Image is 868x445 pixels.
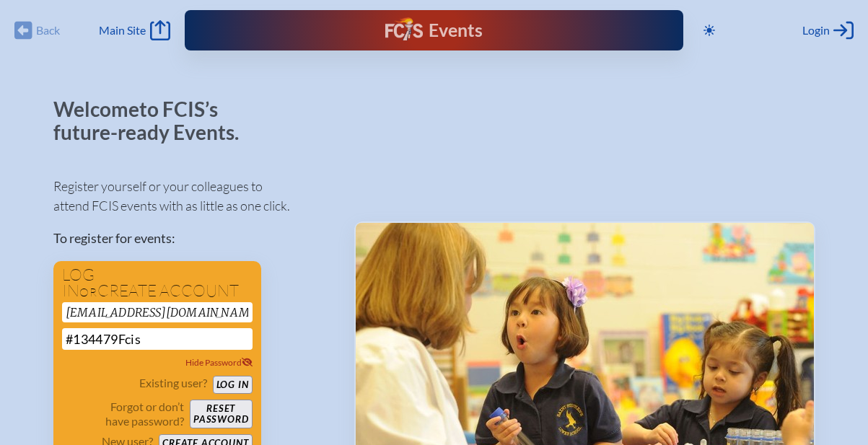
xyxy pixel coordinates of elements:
input: Email [62,302,253,322]
p: Register yourself or your colleagues to attend FCIS events with as little as one click. [53,177,331,216]
input: Password [62,328,253,350]
button: Log in [213,376,253,394]
p: To register for events: [53,229,331,248]
p: Welcome to FCIS’s future-ready Events. [53,98,255,144]
button: Resetpassword [190,400,252,428]
p: Forgot or don’t have password? [62,400,185,428]
span: Hide Password [185,357,253,368]
span: Login [802,23,830,38]
div: FCIS Events — Future ready [333,17,536,43]
a: Main Site [99,20,170,40]
span: or [79,285,97,299]
span: Main Site [99,23,146,38]
p: Existing user? [139,376,207,390]
h1: Log in create account [62,267,253,299]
